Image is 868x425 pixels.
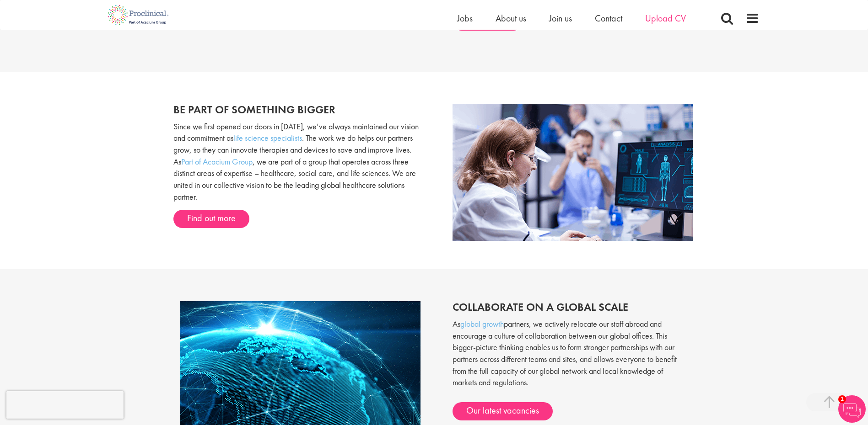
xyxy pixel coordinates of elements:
a: life science specialists [233,133,302,143]
h2: Collaborate on a global scale [453,301,688,313]
img: Chatbot [838,395,866,423]
a: Upload CV [645,12,686,24]
h2: Be part of something bigger [173,104,427,116]
a: About us [496,12,526,24]
a: global growth [460,319,504,329]
a: Part of Acacium Group [181,156,253,167]
a: Join us [549,12,572,24]
a: Our latest vacancies [453,402,553,420]
a: Find out more [173,210,249,228]
p: Since we first opened our doors in [DATE], we’ve always maintained our vision and commitment as .... [173,121,427,203]
span: 1 [838,395,846,403]
p: As partners, we actively relocate our staff abroad and encourage a culture of collaboration betwe... [453,318,688,398]
iframe: reCAPTCHA [6,391,124,419]
a: Jobs [457,12,473,24]
a: Contact [595,12,622,24]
